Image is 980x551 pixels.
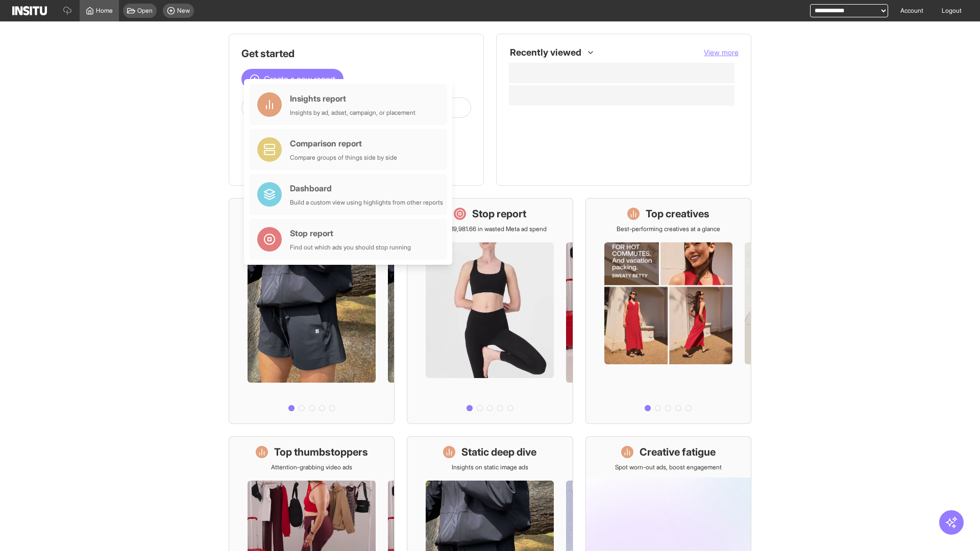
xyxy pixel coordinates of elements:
p: Attention-grabbing video ads [271,463,352,471]
span: View more [704,48,739,57]
p: Insights on static image ads [452,463,528,471]
h1: Get started [241,46,471,61]
h1: Static deep dive [461,445,536,459]
a: Top creativesBest-performing creatives at a glance [585,198,751,424]
h1: Stop report [472,207,526,221]
div: Compare groups of things side by side [290,154,397,162]
button: Create a new report [241,69,344,89]
span: Create a new report [264,73,335,85]
button: View more [704,47,739,58]
span: Open [137,7,153,15]
div: Insights report [290,92,415,105]
p: Save £19,981.66 in wasted Meta ad spend [433,225,547,233]
div: Insights by ad, adset, campaign, or placement [290,109,415,117]
h1: Top creatives [646,207,709,221]
p: Best-performing creatives at a glance [617,225,720,233]
span: New [177,7,190,15]
img: Logo [12,6,47,15]
span: Home [96,7,113,15]
a: What's live nowSee all active ads instantly [229,198,395,424]
div: Comparison report [290,137,397,149]
h1: Top thumbstoppers [274,445,368,459]
a: Stop reportSave £19,981.66 in wasted Meta ad spend [407,198,573,424]
div: Stop report [290,227,411,239]
div: Build a custom view using highlights from other reports [290,198,443,207]
div: Dashboard [290,182,443,194]
div: Find out which ads you should stop running [290,243,411,252]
